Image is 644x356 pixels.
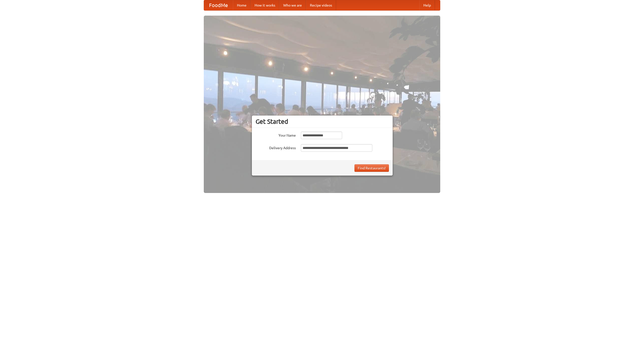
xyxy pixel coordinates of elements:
a: Home [233,0,251,10]
a: Who we are [279,0,306,10]
h3: Get Started [256,118,389,125]
a: How it works [251,0,279,10]
a: FoodMe [204,0,233,10]
label: Delivery Address [256,144,296,150]
a: Help [419,0,435,10]
button: Find Restaurants! [354,164,389,172]
a: Recipe videos [306,0,336,10]
label: Your Name [256,132,296,138]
